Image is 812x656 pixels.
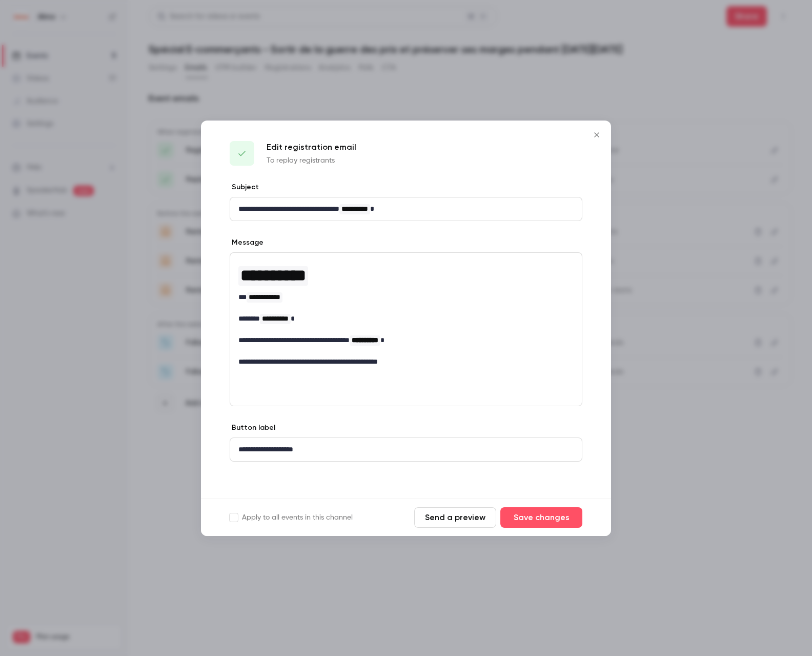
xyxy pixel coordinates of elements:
div: editor [230,253,582,373]
button: Send a preview [414,507,496,528]
div: editor [230,197,582,221]
label: Message [230,237,263,248]
button: Save changes [500,507,582,528]
label: Button label [230,423,275,433]
label: Apply to all events in this channel [230,512,353,523]
p: To replay registrants [267,155,356,166]
p: Edit registration email [267,141,356,153]
label: Subject [230,182,259,192]
button: Close [586,125,607,145]
div: editor [230,438,582,461]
